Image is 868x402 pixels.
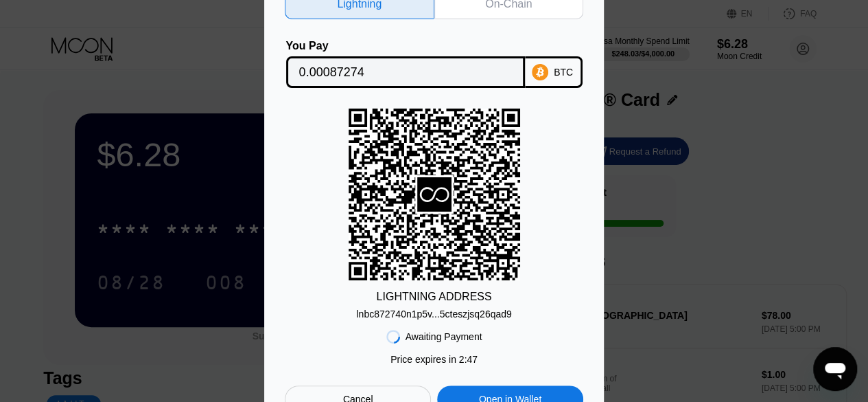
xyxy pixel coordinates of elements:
div: LIGHTNING ADDRESS [376,291,491,303]
div: Price expires in [390,354,478,365]
span: 2 : 47 [459,354,478,365]
div: You PayBTC [285,40,583,88]
div: lnbc872740n1p5v...5cteszjsq26qad9 [356,309,511,320]
div: Awaiting Payment [406,331,482,342]
div: lnbc872740n1p5v...5cteszjsq26qad9 [356,303,511,320]
div: BTC [554,67,573,78]
iframe: Button to launch messaging window [813,347,857,391]
div: You Pay [286,40,525,52]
